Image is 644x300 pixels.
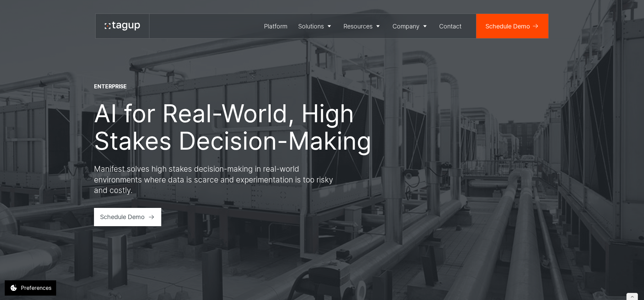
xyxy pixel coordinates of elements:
a: Schedule Demo [94,208,162,226]
div: Schedule Demo [485,22,530,31]
div: ENTERPRISE [94,83,127,90]
p: Manifest solves high stakes decision-making in real-world environments where data is scarce and e... [94,164,337,196]
a: Company [387,14,434,38]
div: Contact [439,22,461,31]
a: Resources [338,14,387,38]
a: Solutions [293,14,338,38]
div: Company [392,22,420,31]
div: Preferences [21,284,51,292]
div: Solutions [298,22,324,31]
a: Platform [259,14,293,38]
a: Contact [434,14,467,38]
div: Platform [264,22,287,31]
h1: AI for Real-World, High Stakes Decision-Making [94,100,378,154]
div: Schedule Demo [100,212,145,221]
a: Schedule Demo [476,14,548,38]
div: Resources [343,22,373,31]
